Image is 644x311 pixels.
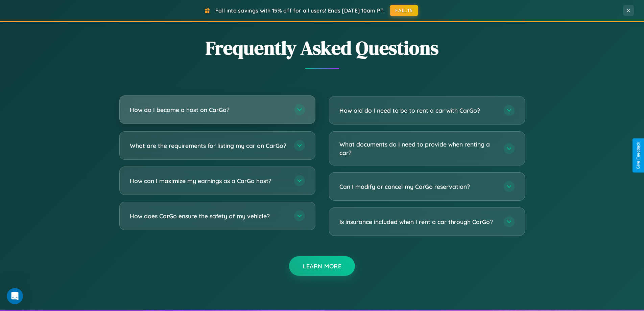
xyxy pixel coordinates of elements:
h3: What are the requirements for listing my car on CarGo? [130,141,287,150]
h3: How old do I need to be to rent a car with CarGo? [339,106,497,115]
h3: What documents do I need to provide when renting a car? [339,140,497,157]
span: Fall into savings with 15% off for all users! Ends [DATE] 10am PT. [215,7,385,14]
iframe: Intercom live chat [7,288,23,304]
h2: Frequently Asked Questions [119,35,525,61]
h3: How do I become a host on CarGo? [130,106,287,114]
h3: How does CarGo ensure the safety of my vehicle? [130,212,287,220]
button: Learn More [289,256,355,276]
h3: How can I maximize my earnings as a CarGo host? [130,177,287,185]
h3: Can I modify or cancel my CarGo reservation? [339,182,497,191]
h3: Is insurance included when I rent a car through CarGo? [339,218,497,226]
div: Give Feedback [636,142,641,169]
button: FALL15 [390,5,418,16]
